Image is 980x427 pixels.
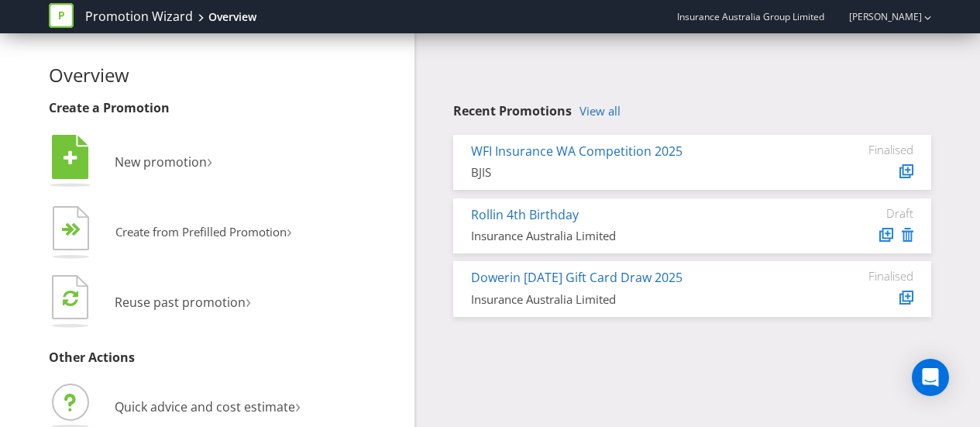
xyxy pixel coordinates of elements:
div: Insurance Australia Limited [471,291,797,308]
div: Draft [820,206,913,220]
span: Quick advice and cost estimate [115,398,295,415]
div: Overview [208,9,256,25]
span: Create from Prefilled Promotion [115,224,287,239]
span: Reuse past promotion [115,294,246,311]
tspan:  [71,222,81,237]
a: WFI Insurance WA Competition 2025 [471,143,683,160]
h3: Create a Promotion [49,102,404,115]
span: › [207,147,212,173]
tspan:  [63,289,78,307]
a: Quick advice and cost estimate› [49,398,301,415]
span: Recent Promotions [453,102,572,119]
a: Rollin 4th Birthday [471,206,579,223]
span: › [287,219,292,243]
span: › [295,392,301,418]
span: Insurance Australia Group Limited [677,10,824,23]
a: Dowerin [DATE] Gift Card Draw 2025 [471,269,683,286]
button: Create from Prefilled Promotion› [49,202,293,264]
div: BJIS [471,164,797,181]
span: New promotion [115,153,207,170]
div: Finalised [820,143,913,157]
div: Open Intercom Messenger [912,359,949,396]
span: › [246,288,251,313]
tspan:  [64,150,77,167]
div: Insurance Australia Limited [471,228,797,244]
a: Promotion Wizard [85,8,193,26]
a: View all [579,105,621,118]
a: [PERSON_NAME] [834,10,922,23]
h3: Other Actions [49,351,404,365]
h2: Overview [49,65,404,85]
div: Finalised [820,269,913,283]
